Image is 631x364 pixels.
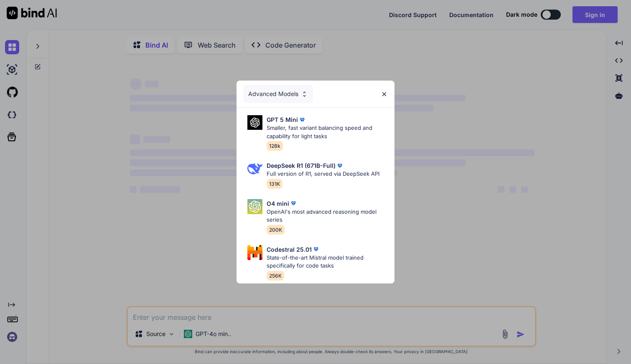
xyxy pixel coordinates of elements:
[267,179,282,189] span: 131K
[336,162,344,170] img: premium
[267,141,283,151] span: 128k
[267,254,388,270] p: State-of-the-art Mistral model trained specifically for code tasks
[267,225,285,235] span: 200K
[247,199,262,214] img: Pick Models
[247,161,262,176] img: Pick Models
[267,245,312,254] p: Codestral 25.01
[267,271,284,281] span: 256K
[267,170,379,178] p: Full version of R1, served via DeepSeek API
[312,245,320,253] img: premium
[267,124,388,140] p: Smaller, fast variant balancing speed and capability for light tasks
[301,91,308,98] img: Pick Models
[243,85,313,103] div: Advanced Models
[289,199,298,207] img: premium
[267,199,289,208] p: O4 mini
[381,91,388,98] img: close
[267,161,336,170] p: DeepSeek R1 (671B-Full)
[267,115,298,124] p: GPT 5 Mini
[247,245,262,260] img: Pick Models
[267,208,388,224] p: OpenAI's most advanced reasoning model series
[247,115,262,130] img: Pick Models
[298,116,306,124] img: premium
